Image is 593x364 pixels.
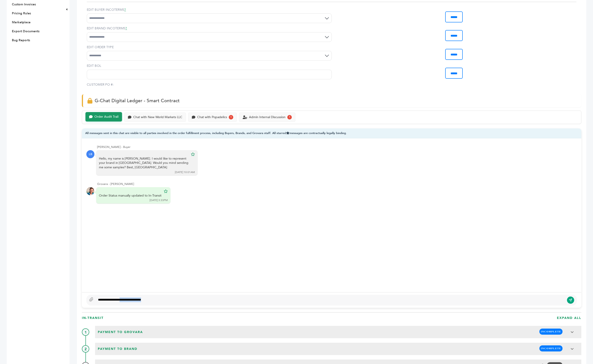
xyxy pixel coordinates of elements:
h3: EXPAND ALL [557,316,581,320]
a: Bug Reports [12,38,30,42]
label: EDIT BRAND INCOTERMS [87,26,332,31]
div: Chat with Popadelics [197,115,227,119]
div: All messages sent in this chat are visible to all parties involved in the order fulfillment proce... [82,128,581,139]
label: EDIT BUYER INCOTERMS [87,8,332,12]
div: Chat with New World Markets LLC [133,115,182,119]
label: EDIT BOL [87,64,332,68]
a: ? [124,8,126,12]
a: Pricing Rules [12,11,31,15]
a: Custom Invoices [12,2,36,6]
span: INCOMPLETE [539,345,562,351]
label: CUSTOMER PO #: [87,82,114,87]
span: G-Chat Digital Ledger - Smart Contract [95,97,180,104]
div: [DATE] 3:33PM [150,198,168,202]
a: Export Documents [12,29,39,33]
div: Grovara - [PERSON_NAME] [97,182,577,186]
div: Admin Internal Discussion [249,115,286,119]
div: [PERSON_NAME] - Buyer [97,145,577,149]
a: Marketplace [12,20,31,24]
span: INCOMPLETE [539,329,562,335]
div: 1 [287,115,292,119]
div: Order Status manually updated to In-Transit [99,193,161,198]
label: EDIT ORDER TYPE [87,45,332,50]
div: LB [86,150,94,158]
span: Payment to Grovara [96,329,144,336]
div: 1 [229,115,233,119]
span: Payment to brand [96,345,139,353]
h3: In-Transit [82,316,104,320]
div: Order Audit Trail [94,115,118,119]
div: [DATE] 10:01AM [175,170,195,174]
a: ? [125,26,127,30]
div: Hello, my name is [PERSON_NAME]. I would like to represent your brand in [GEOGRAPHIC_DATA]. Would... [99,156,189,170]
